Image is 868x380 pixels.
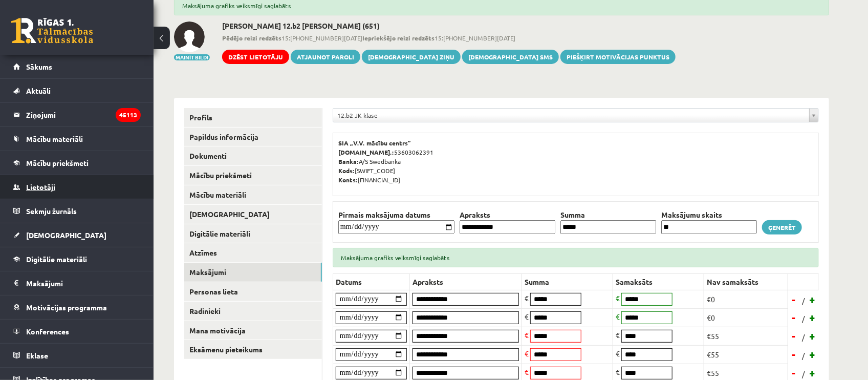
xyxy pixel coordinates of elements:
a: Eklase [13,344,141,367]
a: [DEMOGRAPHIC_DATA] [184,205,322,224]
span: € [525,367,529,376]
p: 53603062391 A/S Swedbanka [SWIFT_CODE] [FINANCIAL_ID] [338,138,813,184]
td: €0 [704,290,788,308]
span: Sākums [26,62,52,71]
a: Ģenerēt [762,220,802,235]
span: € [525,349,529,358]
span: € [616,349,620,358]
div: Maksājuma grafiks veiksmīgi saglabāts [333,248,819,267]
td: €55 [704,345,788,364]
a: + [808,292,818,307]
legend: Maksājumi [26,271,141,295]
th: Apraksts [457,209,558,220]
span: € [525,312,529,321]
span: / [801,313,806,324]
a: Digitālie materiāli [13,247,141,271]
a: Mācību priekšmeti [13,151,141,175]
button: Mainīt bildi [174,54,210,60]
a: Digitālie materiāli [184,224,322,243]
a: Maksājumi [13,271,141,295]
th: Apraksts [410,273,522,290]
th: Nav samaksāts [704,273,788,290]
span: Digitālie materiāli [26,255,87,264]
a: Personas lieta [184,282,322,301]
b: Konts: [338,176,358,184]
a: - [789,328,799,344]
a: Atjaunot paroli [291,50,360,64]
a: Atzīmes [184,243,322,262]
th: Summa [558,209,659,220]
th: Maksājumu skaits [659,209,759,220]
a: Mācību materiāli [184,185,322,204]
span: / [801,332,806,343]
a: 12.b2 JK klase [333,109,818,122]
a: Sākums [13,55,141,78]
a: + [808,310,818,325]
a: Papildus informācija [184,128,322,146]
h2: [PERSON_NAME] 12.b2 [PERSON_NAME] (651) [222,22,676,30]
a: Profils [184,108,322,127]
span: Sekmju žurnāls [26,206,77,216]
a: Piešķirt motivācijas punktus [560,50,676,64]
a: [DEMOGRAPHIC_DATA] [13,223,141,247]
b: SIA „V.V. mācību centrs” [338,139,411,147]
a: Ziņojumi45113 [13,103,141,126]
span: € [616,312,620,321]
a: Dzēst lietotāju [222,50,289,64]
span: / [801,350,806,361]
b: Iepriekšējo reizi redzēts [362,34,435,42]
span: / [801,369,806,379]
th: Samaksāts [613,273,704,290]
a: Eksāmenu pieteikums [184,340,322,359]
span: Mācību materiāli [26,134,83,143]
a: + [808,328,818,344]
legend: Ziņojumi [26,103,141,126]
span: 12.b2 JK klase [337,109,805,122]
a: Maksājumi [184,263,322,282]
span: 15:[PHONE_NUMBER][DATE] 15:[PHONE_NUMBER][DATE] [222,33,676,43]
a: [DEMOGRAPHIC_DATA] SMS [462,50,559,64]
img: Sofija Maštalere [174,22,205,52]
b: [DOMAIN_NAME].: [338,148,394,156]
a: Radinieki [184,302,322,321]
span: Mācību priekšmeti [26,158,89,167]
b: Kods: [338,166,355,175]
span: Motivācijas programma [26,303,107,312]
th: Summa [522,273,613,290]
td: €0 [704,308,788,327]
b: Banka: [338,157,359,165]
a: Dokumenti [184,146,322,165]
a: Rīgas 1. Tālmācības vidusskola [11,18,93,44]
a: [DEMOGRAPHIC_DATA] ziņu [362,50,461,64]
a: + [808,347,818,362]
th: Pirmais maksājuma datums [336,209,457,220]
span: / [801,295,806,306]
a: - [789,310,799,325]
a: Konferences [13,320,141,343]
span: Eklase [26,351,48,360]
a: Motivācijas programma [13,295,141,319]
span: € [525,330,529,340]
a: - [789,347,799,362]
span: € [616,293,620,303]
td: €55 [704,327,788,345]
a: Aktuāli [13,79,141,102]
span: € [616,330,620,340]
a: Sekmju žurnāls [13,199,141,223]
th: Datums [333,273,410,290]
a: Mana motivācija [184,321,322,340]
span: Aktuāli [26,86,51,95]
a: Mācību priekšmeti [184,166,322,185]
span: [DEMOGRAPHIC_DATA] [26,230,106,240]
span: Konferences [26,327,69,336]
a: - [789,292,799,307]
a: Mācību materiāli [13,127,141,151]
span: Lietotāji [26,182,55,192]
b: Pēdējo reizi redzēts [222,34,281,42]
i: 45113 [116,108,141,122]
span: € [616,367,620,376]
a: Lietotāji [13,175,141,199]
span: € [525,293,529,303]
